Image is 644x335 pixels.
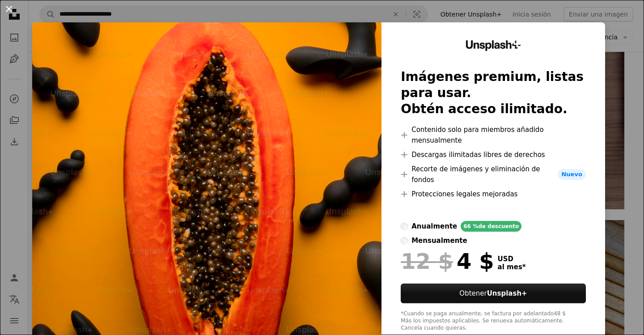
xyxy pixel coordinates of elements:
[401,284,586,303] button: ObtenerUnsplash+
[401,250,453,273] span: 12 $
[401,69,586,117] h2: Imágenes premium, listas para usar. Obtén acceso ilimitado.
[411,235,467,246] div: mensualmente
[401,310,586,332] div: *Cuando se paga anualmente, se factura por adelantado 48 $ Más los impuestos aplicables. Se renue...
[461,221,521,232] div: 66 % de descuento
[401,149,586,160] li: Descargas ilimitadas libres de derechos
[401,189,586,199] li: Protecciones legales mejoradas
[401,250,494,273] div: 4 $
[401,124,586,146] li: Contenido solo para miembros añadido mensualmente
[487,289,527,297] strong: Unsplash+
[498,255,526,263] span: USD
[411,221,457,232] div: anualmente
[498,263,526,271] span: al mes *
[401,237,408,244] input: mensualmente
[401,164,586,185] li: Recorte de imágenes y eliminación de fondos
[558,169,585,180] span: Nuevo
[401,223,408,230] input: anualmente66 %de descuento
